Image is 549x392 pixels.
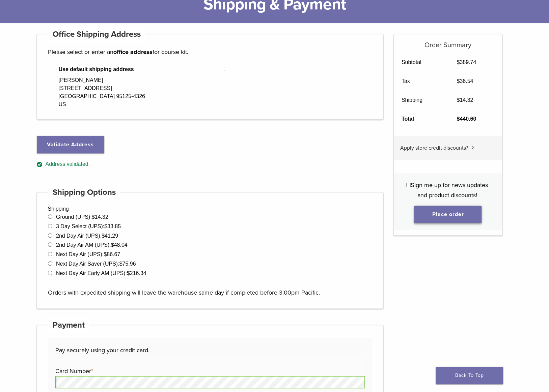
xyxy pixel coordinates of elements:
bdi: 440.60 [457,116,476,122]
bdi: 33.85 [104,223,121,229]
label: Next Day Air Saver (UPS): [56,261,136,267]
span: $ [119,261,122,267]
p: Orders with expedited shipping will leave the warehouse same day if completed before 3:00pm Pacific. [48,277,373,298]
div: Address validated. [37,160,384,169]
label: Next Day Air (UPS): [56,251,120,257]
span: $ [457,78,460,84]
span: $ [104,251,107,257]
bdi: 48.04 [111,242,128,248]
bdi: 14.32 [457,97,473,103]
div: [PERSON_NAME] [STREET_ADDRESS] [GEOGRAPHIC_DATA] 95125-4326 US [59,76,145,109]
bdi: 41.29 [102,233,118,239]
bdi: 216.34 [127,270,146,276]
bdi: 14.32 [92,214,108,220]
div: Shipping [37,192,384,309]
h4: Shipping Options [48,184,121,201]
a: Back To Top [436,367,503,384]
input: Sign me up for news updates and product discounts! [406,183,411,187]
h4: Office Shipping Address [48,26,146,42]
span: $ [92,214,95,220]
h4: Payment [48,317,90,333]
bdi: 389.74 [457,59,476,65]
bdi: 36.54 [457,78,473,84]
span: $ [111,242,114,248]
label: Card Number [55,366,363,376]
label: 3 Day Select (UPS): [56,223,121,229]
button: Validate Address [37,136,104,153]
strong: office address [113,48,153,56]
label: Next Day Air Early AM (UPS): [56,270,146,276]
span: $ [457,59,460,65]
label: 2nd Day Air (UPS): [56,233,118,239]
label: Ground (UPS): [56,214,108,220]
h5: Order Summary [394,34,502,49]
span: $ [104,223,107,229]
bdi: 86.67 [104,251,120,257]
th: Shipping [394,91,449,110]
img: caret.svg [471,146,474,149]
span: Apply store credit discounts? [400,145,468,151]
button: Place order [414,206,482,223]
span: Use default shipping address [59,65,221,73]
bdi: 75.96 [119,261,136,267]
span: $ [127,270,130,276]
label: 2nd Day Air AM (UPS): [56,242,128,248]
span: $ [102,233,105,239]
span: Sign me up for news updates and product discounts! [411,181,488,199]
th: Subtotal [394,53,449,72]
span: $ [457,116,460,122]
th: Total [394,110,449,128]
span: $ [457,97,460,103]
th: Tax [394,72,449,91]
p: Pay securely using your credit card. [55,345,364,355]
p: Please select or enter an for course kit. [48,47,373,57]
